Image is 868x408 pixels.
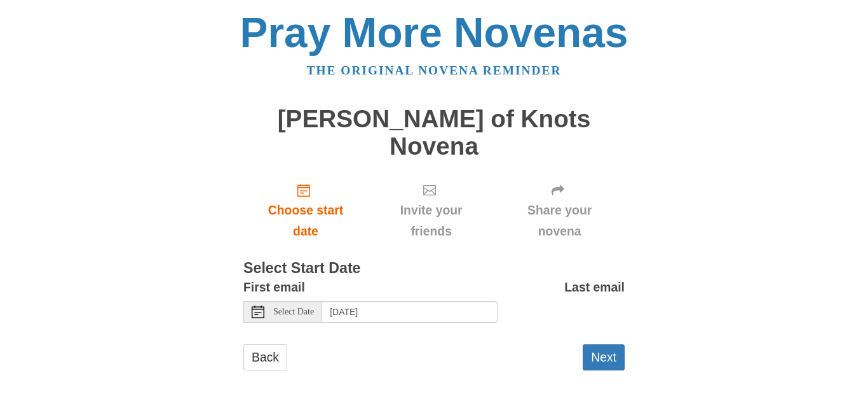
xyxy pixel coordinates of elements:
[273,307,314,316] span: Select Date
[243,344,287,370] a: Back
[564,277,625,298] label: Last email
[494,172,625,248] div: Click "Next" to confirm your start date first.
[507,200,612,242] span: Share your novena
[583,344,625,370] button: Next
[243,260,625,277] h3: Select Start Date
[243,277,305,298] label: First email
[381,200,482,242] span: Invite your friends
[243,106,625,160] h1: [PERSON_NAME] of Knots Novena
[368,172,494,248] div: Click "Next" to confirm your start date first.
[243,172,368,248] a: Choose start date
[240,9,628,56] a: Pray More Novenas
[256,200,355,242] span: Choose start date
[307,64,562,77] a: The original novena reminder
